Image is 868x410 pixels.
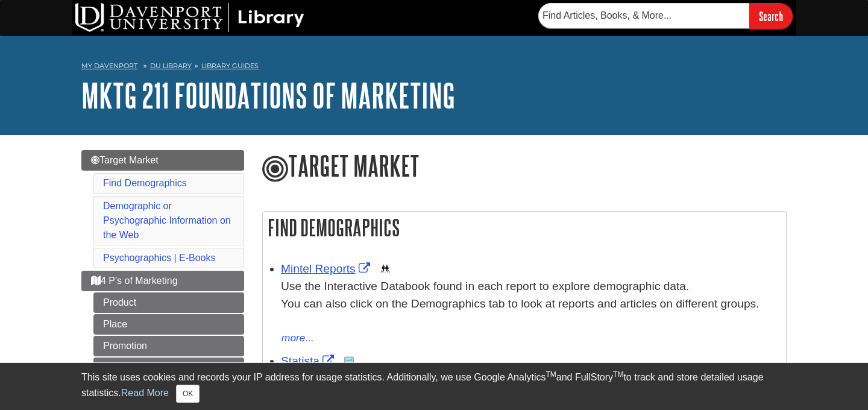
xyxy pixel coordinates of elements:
a: Read More [121,388,169,398]
img: Demographics [380,264,390,274]
a: 4 P's of Marketing [81,271,244,291]
a: Link opens in new window [281,262,373,275]
span: Target Market [91,155,159,165]
a: Promotion [93,336,244,356]
a: Link opens in new window [281,355,337,367]
button: Close [176,385,200,403]
a: Price [93,358,244,378]
img: DU Library [75,3,304,32]
sup: TM [613,370,623,379]
a: Product [93,292,244,313]
input: Find Articles, Books, & More... [538,3,749,28]
h1: Target Market [262,150,787,184]
button: more... [281,330,315,347]
a: Find Demographics [103,178,187,188]
form: Searches DU Library's articles, books, and more [538,3,793,29]
input: Search [749,3,793,29]
a: DU Library [150,61,192,70]
div: Use the Interactive Databook found in each report to explore demographic data. You can also click... [281,278,780,330]
a: My Davenport [81,61,137,71]
a: Psychographics | E-Books [103,253,215,263]
nav: breadcrumb [81,58,787,77]
div: This site uses cookies and records your IP address for usage statistics. Additionally, we use Goo... [81,370,787,403]
a: Target Market [81,150,244,171]
a: Place [93,314,244,335]
h2: Find Demographics [263,212,786,244]
sup: TM [546,370,556,379]
a: MKTG 211 Foundations of Marketing [81,77,455,114]
a: Library Guides [201,61,259,70]
img: Statistics [344,356,354,366]
span: 4 P's of Marketing [91,276,178,286]
a: Demographic or Psychographic Information on the Web [103,201,231,240]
